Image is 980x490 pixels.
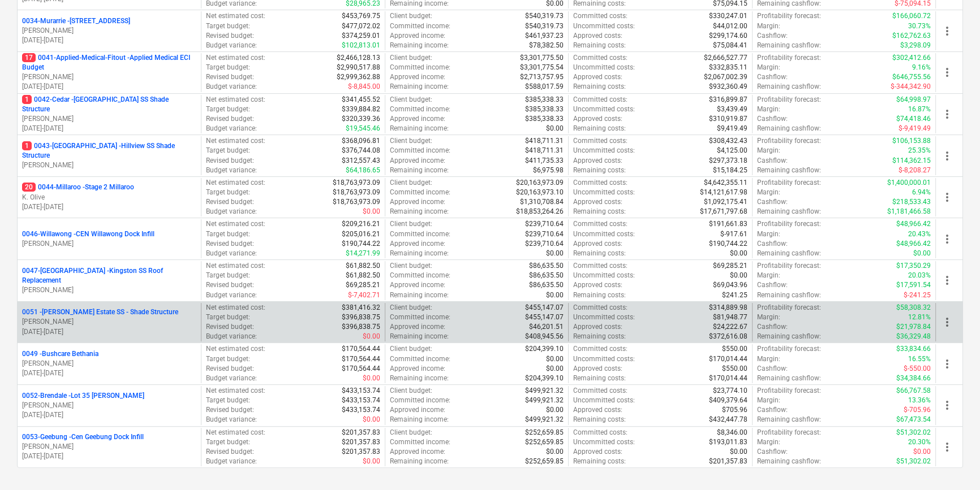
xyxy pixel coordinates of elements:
p: $0.00 [730,271,747,280]
p: Uncommitted costs : [573,188,635,197]
p: Approved costs : [573,280,622,290]
p: $1,092,175.41 [704,197,747,207]
p: Committed costs : [573,303,627,313]
p: $15,184.25 [713,166,747,175]
p: $69,043.96 [713,280,747,290]
p: $86,635.50 [529,280,564,290]
p: Uncommitted costs : [573,313,635,322]
p: $381,416.32 [342,303,380,313]
p: $455,147.07 [525,303,564,313]
p: Target budget : [206,105,250,114]
span: 1 [22,141,32,150]
span: more_vert [940,398,954,412]
p: $-917.61 [720,229,747,239]
p: $-344,342.90 [891,82,931,92]
p: $385,338.33 [525,95,564,105]
p: $14,121,617.98 [700,188,747,197]
p: [PERSON_NAME] [22,317,196,327]
span: more_vert [940,66,954,79]
p: Margin : [757,63,780,72]
p: Committed income : [390,188,450,197]
p: $239,710.64 [525,239,564,249]
p: $2,990,517.88 [337,63,380,72]
p: Remaining cashflow : [757,82,821,92]
p: Uncommitted costs : [573,271,635,280]
div: 0046-Willawong -CEN Willawong Dock Infill[PERSON_NAME] [22,229,196,249]
p: $190,744.22 [342,239,380,249]
p: Cashflow : [757,239,788,249]
p: $385,338.33 [525,114,564,124]
p: Committed income : [390,229,450,239]
p: Target budget : [206,229,250,239]
p: Client budget : [390,11,432,21]
p: $6,975.98 [533,166,564,175]
p: Remaining income : [390,124,449,133]
p: $-7,402.71 [348,290,380,300]
span: more_vert [940,190,954,204]
p: Profitability forecast : [757,261,821,271]
p: 0044-Millaroo - Stage 2 Millaroo [22,183,134,192]
p: Net estimated cost : [206,53,265,63]
p: Remaining income : [390,207,449,216]
p: K. Olive [22,193,196,202]
p: Approved costs : [573,31,622,41]
p: Remaining costs : [573,166,626,175]
p: $3,439.49 [717,105,747,114]
p: Remaining costs : [573,41,626,50]
p: $209,216.21 [342,219,380,229]
p: $61,882.50 [346,271,380,280]
p: Target budget : [206,146,250,155]
p: $190,744.22 [709,239,747,249]
p: Budget variance : [206,82,257,92]
p: $18,763,973.09 [333,178,380,188]
p: $646,755.56 [892,72,931,82]
p: [DATE] - [DATE] [22,368,196,378]
p: $74,418.46 [896,114,931,124]
p: Client budget : [390,219,432,229]
p: Budget variance : [206,290,257,300]
p: $86,635.50 [529,271,564,280]
p: 0042-Cedar - [GEOGRAPHIC_DATA] SS Shade Structure [22,95,196,114]
p: Budget variance : [206,124,257,133]
p: Approved income : [390,280,445,290]
p: 0047-[GEOGRAPHIC_DATA] - Kingston SS Roof Replacement [22,266,196,285]
p: 0052-Brendale - Lot 35 [PERSON_NAME] [22,391,144,401]
p: $1,400,000.01 [887,178,931,188]
p: $-9,419.49 [899,124,931,133]
p: $9,419.49 [717,124,747,133]
p: $461,937.23 [525,31,564,41]
p: $17,350.29 [896,261,931,271]
p: $341,455.52 [342,95,380,105]
p: [DATE] - [DATE] [22,124,196,133]
div: 0034-Murarrie -[STREET_ADDRESS][PERSON_NAME][DATE]-[DATE] [22,16,196,45]
p: Net estimated cost : [206,261,265,271]
p: [PERSON_NAME] [22,161,196,170]
span: more_vert [940,107,954,121]
p: $2,713,757.95 [520,72,564,82]
p: $2,466,128.13 [337,53,380,63]
p: Profitability forecast : [757,53,821,63]
p: $106,153.88 [892,136,931,146]
p: [DATE] - [DATE] [22,327,196,337]
p: $396,838.75 [342,313,380,322]
p: $396,838.75 [342,322,380,332]
p: Cashflow : [757,156,788,166]
p: Target budget : [206,313,250,322]
p: Remaining cashflow : [757,166,821,175]
p: $540,319.73 [525,21,564,31]
p: 16.87% [908,105,931,114]
p: Approved income : [390,156,445,166]
p: $0.00 [913,249,931,258]
p: $86,635.50 [529,261,564,271]
p: Remaining cashflow : [757,41,821,50]
p: [PERSON_NAME] [22,72,196,82]
p: 20.03% [908,271,931,280]
p: 0046-Willawong - CEN Willawong Dock Infill [22,229,154,239]
p: Uncommitted costs : [573,21,635,31]
p: Committed costs : [573,178,627,188]
p: Uncommitted costs : [573,105,635,114]
p: Margin : [757,146,780,155]
p: $18,853,264.26 [516,207,564,216]
p: Uncommitted costs : [573,146,635,155]
p: Revised budget : [206,197,254,207]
